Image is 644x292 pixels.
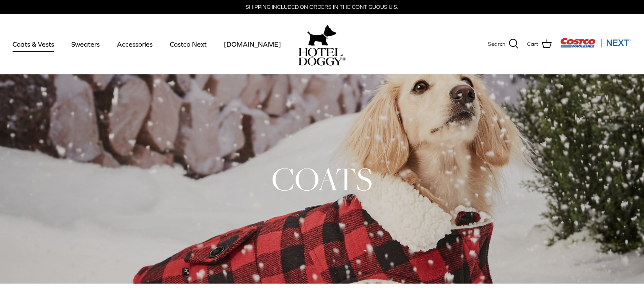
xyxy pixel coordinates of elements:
a: [DOMAIN_NAME] [216,30,288,58]
a: Visit Costco Next [560,43,631,49]
span: Search [488,40,505,49]
a: Accessories [109,30,160,58]
a: Coats & Vests [5,30,62,58]
h1: COATS [24,158,620,200]
a: Costco Next [162,30,214,58]
a: hoteldoggy.com hoteldoggycom [299,23,345,66]
img: Costco Next [560,37,631,48]
a: Sweaters [64,30,107,58]
span: Cart [527,40,538,49]
img: hoteldoggycom [299,48,345,66]
img: hoteldoggy.com [307,23,337,48]
a: Search [488,39,519,50]
a: Cart [527,39,552,50]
